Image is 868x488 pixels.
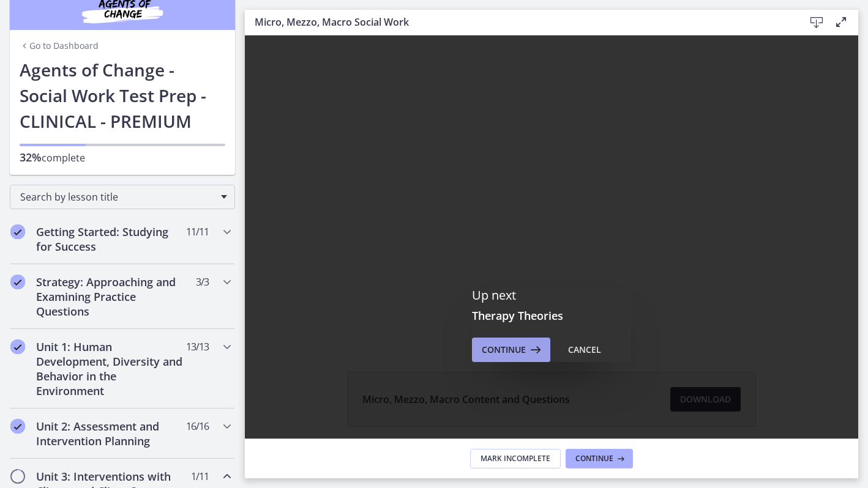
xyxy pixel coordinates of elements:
[470,449,561,468] button: Mark Incomplete
[20,40,99,52] a: Go to Dashboard
[575,454,613,464] span: Continue
[36,275,185,319] h2: Strategy: Approaching and Examining Practice Questions
[191,469,209,484] span: 1 / 11
[186,339,209,354] span: 13 / 13
[472,287,631,303] p: Up next
[10,339,25,354] i: Completed
[568,342,601,357] div: Cancel
[255,15,785,29] h3: Micro, Mezzo, Macro Social Work
[482,342,526,357] span: Continue
[186,419,209,434] span: 16 / 16
[10,419,25,434] i: Completed
[10,185,235,209] div: Search by lesson title
[20,57,225,134] h1: Agents of Change - Social Work Test Prep - CLINICAL - PREMIUM
[36,419,185,448] h2: Unit 2: Assessment and Intervention Planning
[36,224,185,254] h2: Getting Started: Studying for Success
[186,224,209,239] span: 11 / 11
[20,190,215,204] span: Search by lesson title
[566,449,633,468] button: Continue
[20,150,225,165] p: complete
[472,338,550,362] button: Continue
[36,339,185,398] h2: Unit 1: Human Development, Diversity and Behavior in the Environment
[472,308,631,323] h3: Therapy Theories
[481,454,550,464] span: Mark Incomplete
[20,150,42,165] span: 32%
[196,275,209,289] span: 3 / 3
[558,338,611,362] button: Cancel
[10,275,25,289] i: Completed
[10,224,25,239] i: Completed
